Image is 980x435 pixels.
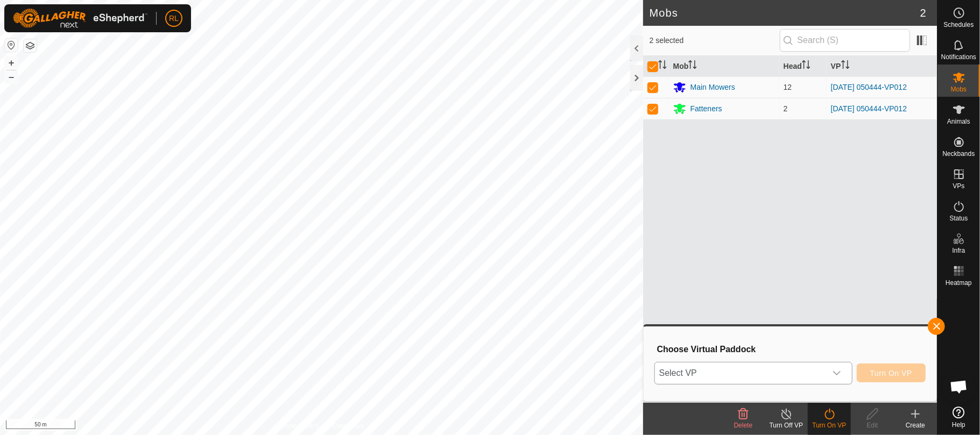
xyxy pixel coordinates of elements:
span: Heatmap [946,280,972,286]
div: Create [894,420,937,430]
span: Animals [947,118,970,125]
div: Edit [851,420,894,430]
span: RL [169,13,179,24]
p-sorticon: Activate to sort [688,62,697,70]
span: 2 [784,104,788,113]
span: Select VP [655,362,826,384]
div: Fatteners [690,103,722,115]
span: Turn On VP [870,369,912,377]
span: 2 selected [650,35,780,46]
span: Neckbands [942,151,975,157]
a: Open chat [943,370,975,403]
a: Help [937,402,980,432]
a: [DATE] 050444-VP012 [831,83,907,91]
span: Mobs [951,86,967,92]
span: Help [952,422,965,428]
div: Main Mowers [690,82,735,93]
th: Head [779,56,827,77]
h2: Mobs [650,6,920,19]
span: Delete [734,422,753,429]
a: [DATE] 050444-VP012 [831,104,907,113]
span: Notifications [941,54,976,60]
th: VP [827,56,937,77]
div: dropdown trigger [826,362,848,384]
button: Reset Map [5,39,18,52]
div: Turn On VP [808,420,851,430]
a: Privacy Policy [279,421,319,431]
button: Turn On VP [857,363,926,382]
span: VPs [953,183,964,189]
span: Status [949,215,968,222]
div: Turn Off VP [765,420,808,430]
button: – [5,70,18,83]
span: 12 [784,83,792,91]
p-sorticon: Activate to sort [658,62,667,70]
p-sorticon: Activate to sort [802,62,810,70]
h3: Choose Virtual Paddock [657,344,926,354]
input: Search (S) [780,29,910,52]
span: Schedules [943,22,974,28]
p-sorticon: Activate to sort [841,62,850,70]
a: Contact Us [332,421,364,431]
img: Gallagher Logo [13,9,147,28]
button: + [5,56,18,69]
span: Infra [952,247,965,254]
th: Mob [669,56,779,77]
button: Map Layers [24,39,37,52]
span: 2 [920,5,926,21]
